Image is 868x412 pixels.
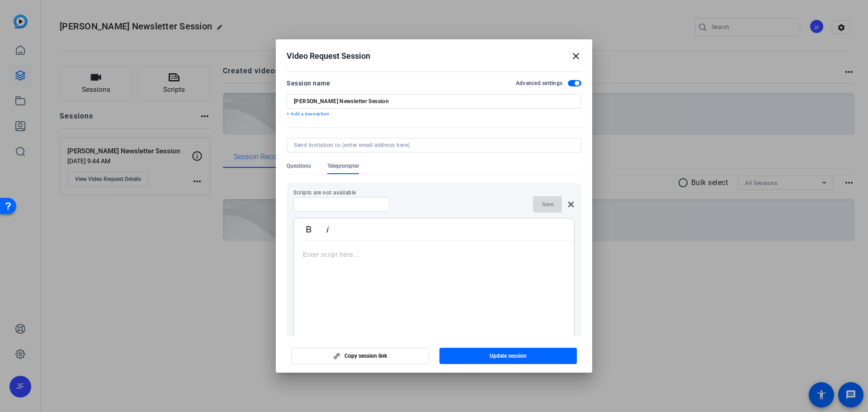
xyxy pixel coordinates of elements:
[571,51,581,62] mat-icon: close
[287,110,581,118] p: + Add a description
[287,162,311,170] span: Questions
[300,220,317,238] button: Bold (Ctrl+B)
[344,352,387,360] span: Copy session link
[490,352,527,360] span: Update session
[294,98,574,105] input: Enter Session Name
[319,220,336,238] button: Italic (Ctrl+I)
[293,189,575,196] p: Scripts are not available
[327,162,359,170] span: Teleprompter
[291,348,429,364] button: Copy session link
[287,78,330,89] div: Session name
[287,51,581,62] div: Video Request Session
[294,142,571,149] input: Send invitation to (enter email address here)
[439,348,577,364] button: Update session
[516,80,562,87] h2: Advanced settings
